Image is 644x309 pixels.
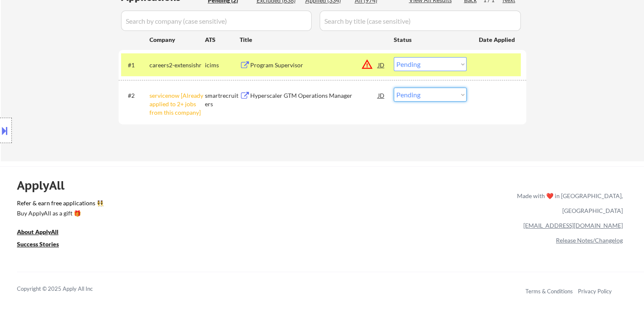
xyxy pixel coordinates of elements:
[556,237,623,244] a: Release Notes/Changelog
[121,11,312,31] input: Search by company (case sensitive)
[361,58,373,70] button: warning_amber
[377,57,386,72] div: JD
[250,61,378,69] div: Program Supervisor
[250,91,378,100] div: Hyperscaler GTM Operations Manager
[205,91,240,108] div: smartrecruiters
[578,288,612,295] a: Privacy Policy
[394,32,467,47] div: Status
[17,228,70,238] a: About ApplyAll
[17,228,58,235] u: About ApplyAll
[17,200,340,209] a: Refer & earn free applications 👯‍♀️
[17,209,102,220] a: Buy ApplyAll as a gift 🎁
[479,36,516,44] div: Date Applied
[17,240,70,251] a: Success Stories
[149,91,205,116] div: servicenow [Already applied to 2+ jobs from this company]
[240,36,386,44] div: Title
[523,222,623,229] a: [EMAIL_ADDRESS][DOMAIN_NAME]
[205,61,240,69] div: icims
[377,88,386,103] div: JD
[149,61,205,69] div: careers2-extensishr
[320,11,521,31] input: Search by title (case sensitive)
[17,210,102,216] div: Buy ApplyAll as a gift 🎁
[17,240,59,248] u: Success Stories
[525,288,573,295] a: Terms & Conditions
[205,36,240,44] div: ATS
[514,188,623,218] div: Made with ❤️ in [GEOGRAPHIC_DATA], [GEOGRAPHIC_DATA]
[17,285,114,293] div: Copyright © 2025 Apply All Inc
[149,36,205,44] div: Company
